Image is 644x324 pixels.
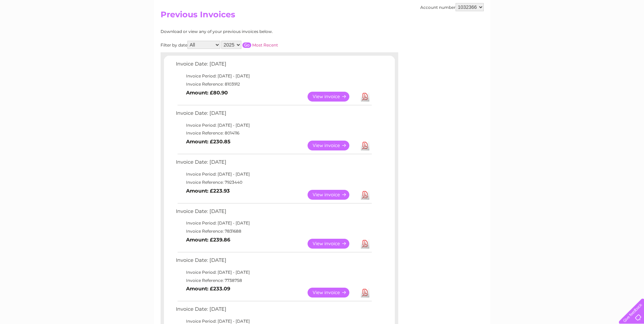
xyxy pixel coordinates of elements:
[308,239,357,249] a: View
[308,141,357,150] a: View
[308,92,357,102] a: View
[516,3,563,12] a: 0333 014 3131
[161,41,339,49] div: Filter by date
[174,227,373,235] td: Invoice Reference: 7831688
[174,80,373,88] td: Invoice Reference: 8103912
[361,141,369,150] a: Download
[174,170,373,178] td: Invoice Period: [DATE] - [DATE]
[174,59,373,72] td: Invoice Date: [DATE]
[361,92,369,102] a: Download
[308,288,357,298] a: View
[174,276,373,285] td: Invoice Reference: 7738758
[186,188,230,194] b: Amount: £223.93
[186,139,231,145] b: Amount: £230.85
[186,237,230,243] b: Amount: £239.86
[162,4,483,33] div: Clear Business is a trading name of Verastar Limited (registered in [GEOGRAPHIC_DATA] No. 3667643...
[174,121,373,129] td: Invoice Period: [DATE] - [DATE]
[585,29,595,34] a: Blog
[361,190,369,200] a: Download
[174,268,373,276] td: Invoice Period: [DATE] - [DATE]
[174,178,373,186] td: Invoice Reference: 7923440
[22,18,57,38] img: logo.png
[174,207,373,219] td: Invoice Date: [DATE]
[161,29,339,34] div: Download or view any of your previous invoices below.
[361,239,369,249] a: Download
[174,219,373,227] td: Invoice Period: [DATE] - [DATE]
[174,72,373,80] td: Invoice Period: [DATE] - [DATE]
[174,256,373,268] td: Invoice Date: [DATE]
[420,3,484,11] div: Account number
[174,305,373,317] td: Invoice Date: [DATE]
[622,29,638,34] a: Log out
[186,286,230,292] b: Amount: £233.09
[174,109,373,121] td: Invoice Date: [DATE]
[174,158,373,170] td: Invoice Date: [DATE]
[525,29,537,34] a: Water
[186,90,228,96] b: Amount: £80.90
[599,29,615,34] a: Contact
[161,10,484,23] h2: Previous Invoices
[560,29,581,34] a: Telecoms
[174,129,373,137] td: Invoice Reference: 8014116
[541,29,556,34] a: Energy
[252,42,278,48] a: Most Recent
[308,190,357,200] a: View
[361,288,369,298] a: Download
